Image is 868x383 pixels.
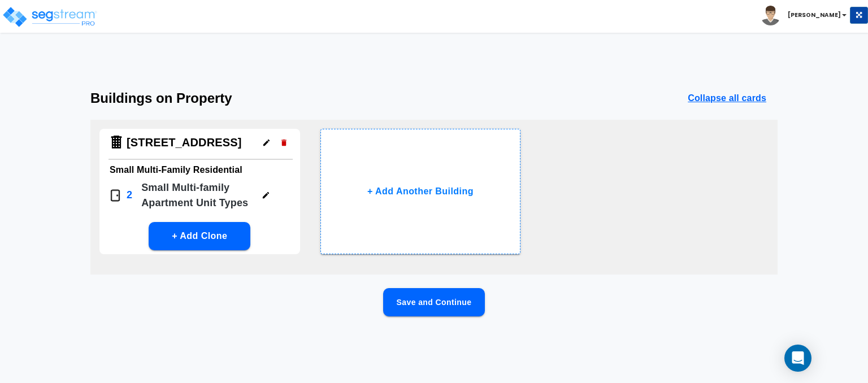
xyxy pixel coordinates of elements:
[110,162,290,178] h6: Small Multi-Family Residential
[127,136,242,150] h4: [STREET_ADDRESS]
[2,6,98,28] img: logo_pro_r.png
[90,90,232,106] h3: Buildings on Property
[320,129,521,254] button: + Add Another Building
[788,11,841,19] b: [PERSON_NAME]
[761,6,780,25] img: avatar.png
[383,288,485,316] button: Save and Continue
[688,92,766,105] p: Collapse all cards
[149,222,250,250] button: + Add Clone
[108,134,124,150] img: Building Icon
[141,180,253,211] p: Small Multi-family Apartment Unit Type s
[108,189,122,202] img: Door Icon
[127,188,132,203] p: 2
[784,345,811,372] div: Open Intercom Messenger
